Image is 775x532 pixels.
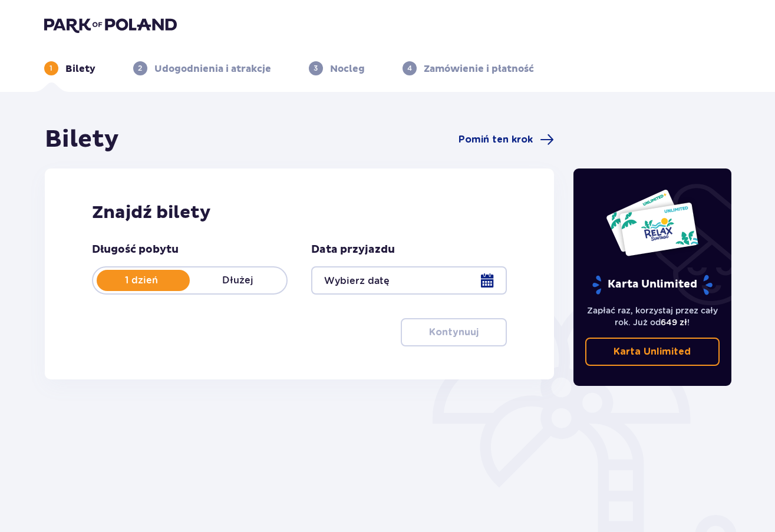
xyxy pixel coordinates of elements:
p: Karta Unlimited [591,275,714,295]
p: Nocleg [330,62,365,75]
div: 2Udogodnienia i atrakcje [133,61,271,75]
a: Karta Unlimited [585,338,720,366]
a: Pomiń ten krok [459,133,554,147]
p: Długość pobytu [92,243,179,257]
img: Dwie karty całoroczne do Suntago z napisem 'UNLIMITED RELAX', na białym tle z tropikalnymi liśćmi... [605,189,699,257]
p: Karta Unlimited [614,345,691,358]
img: Park of Poland logo [44,16,177,33]
p: 2 [138,63,142,74]
p: Zamówienie i płatność [424,62,534,75]
p: 1 [50,63,52,74]
p: Kontynuuj [429,326,479,339]
h1: Bilety [45,125,119,154]
p: 1 dzień [93,274,190,287]
p: Data przyjazdu [311,243,395,257]
p: Dłużej [190,274,286,287]
p: 3 [314,63,318,74]
div: 4Zamówienie i płatność [403,61,534,75]
p: 4 [407,63,412,74]
h2: Znajdź bilety [92,201,507,224]
p: Udogodnienia i atrakcje [154,62,271,75]
button: Kontynuuj [401,318,507,346]
span: 649 zł [661,318,687,327]
p: Bilety [65,62,95,75]
p: Zapłać raz, korzystaj przez cały rok. Już od ! [585,305,720,328]
div: 1Bilety [44,61,95,75]
span: Pomiń ten krok [459,133,533,146]
div: 3Nocleg [309,61,365,75]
